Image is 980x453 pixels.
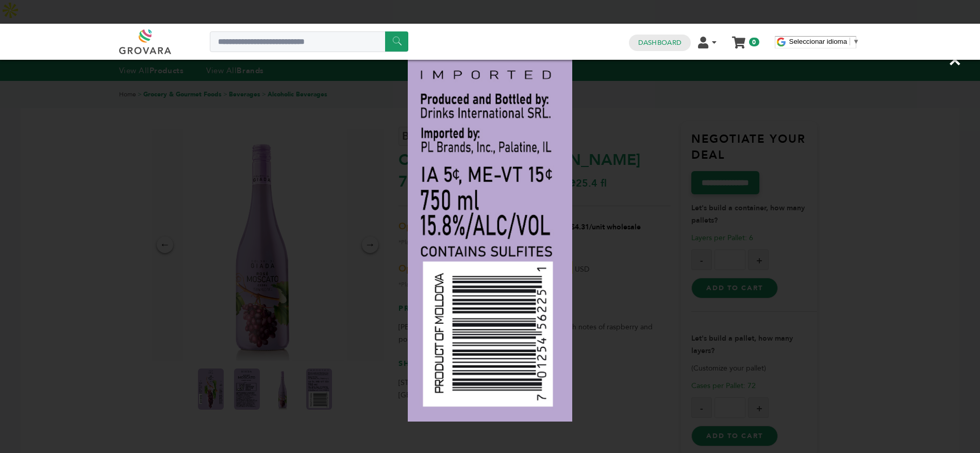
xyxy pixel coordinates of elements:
[850,38,850,45] span: ​
[789,38,848,45] span: Seleccionar idioma
[948,45,962,74] span: ×
[733,33,744,44] a: My Cart
[749,38,759,46] span: 0
[638,38,682,47] a: Dashboard
[210,31,408,52] input: Search a product or brand...
[408,59,573,422] img: Image Preview
[853,38,859,45] span: ▼
[789,38,860,45] a: Seleccionar idioma​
